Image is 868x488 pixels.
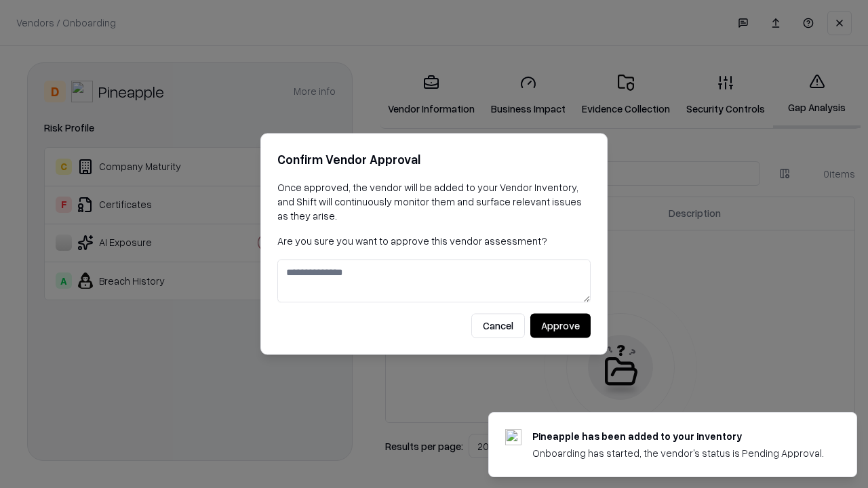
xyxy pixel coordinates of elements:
div: Onboarding has started, the vendor's status is Pending Approval. [532,446,824,460]
h2: Confirm Vendor Approval [277,150,591,169]
p: Are you sure you want to approve this vendor assessment? [277,234,591,248]
button: Cancel [471,314,525,338]
p: Once approved, the vendor will be added to your Vendor Inventory, and Shift will continuously mon... [277,180,591,223]
button: Approve [530,314,591,338]
img: pineappleenergy.com [505,429,521,445]
div: Pineapple has been added to your inventory [532,429,824,443]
